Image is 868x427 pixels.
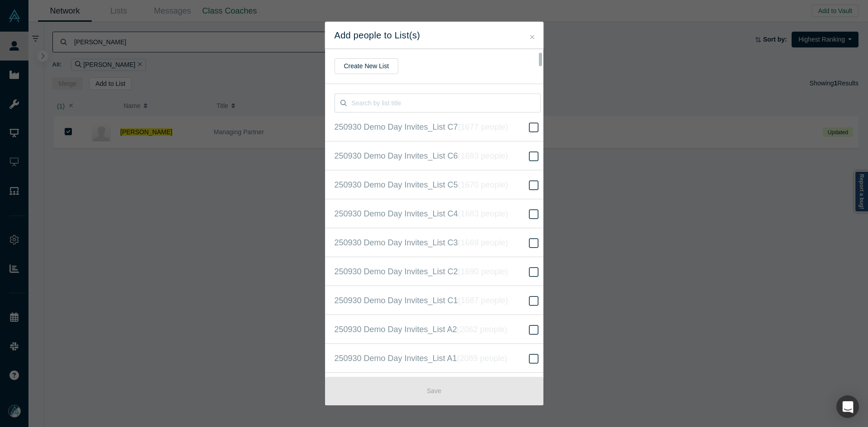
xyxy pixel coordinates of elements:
[335,150,508,162] span: 250930 Demo Day Invites_List C6
[335,121,508,133] span: 250930 Demo Day Invites_List C7
[352,94,541,113] input: Search by list title
[458,151,508,160] i: ( 1693 people )
[335,265,508,278] span: 250930 Demo Day Invites_List C2
[335,207,508,220] span: 250930 Demo Day Invites_List C4
[335,58,399,74] button: Create New List
[335,294,508,307] span: 250930 Demo Day Invites_List C1
[335,236,508,249] span: 250930 Demo Day Invites_List C3
[458,180,508,189] i: ( 1670 people )
[528,32,537,42] button: Close
[458,238,508,247] i: ( 1669 people )
[458,296,508,305] i: ( 1687 people )
[457,354,507,363] i: ( 2089 people )
[335,323,507,336] span: 250930 Demo Day Invites_List A2
[335,30,534,41] h2: Add people to List(s)
[458,122,508,131] i: ( 1677 people )
[458,267,508,276] i: ( 1690 people )
[458,209,508,218] i: ( 1683 people )
[457,325,507,334] i: ( 2062 people )
[335,178,508,191] span: 250930 Demo Day Invites_List C5
[335,352,507,365] span: 250930 Demo Day Invites_List A1
[325,377,543,405] button: Save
